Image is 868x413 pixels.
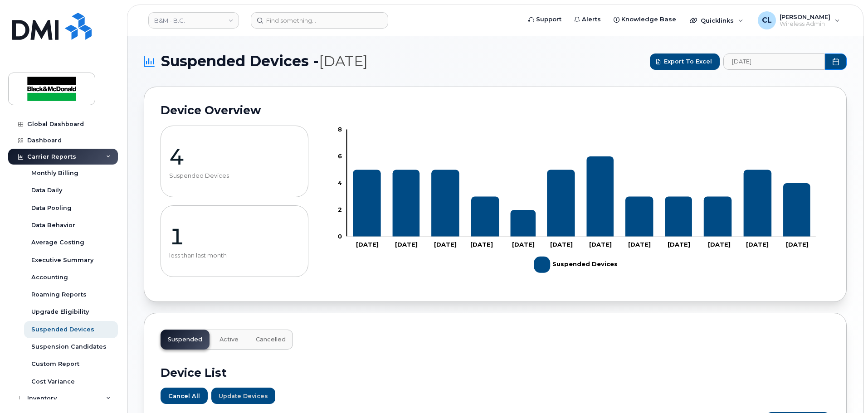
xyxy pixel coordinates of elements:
tspan: [DATE] [746,241,769,248]
button: Update Devices [211,388,275,404]
p: 1 [169,223,300,250]
span: Active [219,336,239,343]
p: Suspended Devices [169,172,300,180]
span: Cancel All [168,392,200,400]
p: 4 [169,143,300,170]
span: Cancelled [256,336,286,343]
g: Legend [534,253,618,277]
g: Suspended Devices [353,156,810,237]
p: less than last month [169,252,300,259]
g: Suspended Devices [534,253,618,277]
g: Chart [338,126,816,277]
tspan: 8 [338,126,342,133]
button: Cancel All [161,388,208,404]
span: Suspended Devices - [161,53,368,70]
tspan: [DATE] [786,241,809,248]
tspan: [DATE] [668,241,691,248]
tspan: [DATE] [550,241,573,248]
tspan: [DATE] [470,241,493,248]
tspan: [DATE] [512,241,535,248]
tspan: [DATE] [628,241,651,248]
span: [DATE] [319,53,368,70]
button: Export to Excel [650,53,720,70]
tspan: 2 [338,206,342,213]
tspan: [DATE] [708,241,731,248]
tspan: [DATE] [590,241,612,248]
span: Update Devices [219,392,268,400]
h2: Device List [161,366,830,379]
tspan: [DATE] [395,241,418,248]
input: archived_billing_data [723,53,825,70]
h2: Device Overview [161,103,830,117]
tspan: [DATE] [356,241,379,248]
tspan: 4 [338,179,342,186]
tspan: 0 [338,233,342,240]
span: Export to Excel [664,57,712,66]
tspan: [DATE] [434,241,457,248]
button: Choose Date [825,53,847,70]
tspan: 6 [338,152,342,160]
